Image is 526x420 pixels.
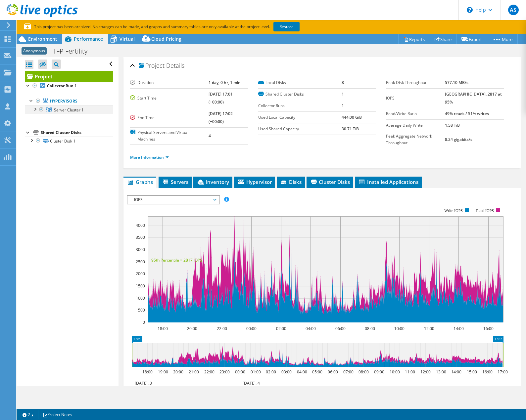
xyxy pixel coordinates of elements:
[327,369,338,375] text: 06:00
[25,137,113,145] a: Cluster Disk 1
[305,326,315,331] text: 04:00
[139,63,165,69] span: Project
[451,369,461,375] text: 14:00
[342,103,344,108] b: 1
[483,326,493,331] text: 16:00
[258,79,342,86] label: Local Disks
[136,271,145,276] text: 2000
[28,36,57,42] span: Environment
[197,179,229,185] span: Inventory
[127,179,153,185] span: Graphs
[389,369,400,375] text: 10:00
[456,34,487,44] a: Export
[25,71,113,82] a: Project
[386,95,445,102] label: IOPS
[130,129,209,143] label: Physical Servers and Virtual Machines
[342,91,344,97] b: 1
[136,247,145,252] text: 3000
[358,369,368,375] text: 08:00
[237,179,272,185] span: Hypervisor
[281,369,291,375] text: 03:00
[487,34,518,44] a: More
[41,129,113,137] div: Shared Cluster Disks
[25,82,113,90] a: Collector Run 1
[136,283,145,289] text: 1500
[204,369,214,375] text: 22:00
[497,369,507,375] text: 17:00
[173,369,183,375] text: 20:00
[258,103,342,109] label: Collector Runs
[280,179,302,185] span: Disks
[157,326,167,331] text: 18:00
[444,208,463,213] text: Write IOPS
[22,47,47,55] span: Anonymous
[136,295,145,301] text: 1000
[130,95,209,102] label: Start Time
[151,257,202,263] text: 95th Percentile = 2817 IOPS
[166,62,184,69] span: Details
[219,369,229,375] text: 23:00
[120,36,135,42] span: Virtual
[476,208,494,213] text: Read IOPS
[74,36,103,42] span: Performance
[235,369,245,375] text: 00:00
[136,223,145,228] text: 4000
[482,369,492,375] text: 16:00
[209,111,233,124] b: [DATE] 17:02 (+00:00)
[265,369,276,375] text: 02:00
[54,107,84,113] span: Server Cluster 1
[508,5,519,15] span: AS
[151,36,181,42] span: Cloud Pricing
[312,369,322,375] text: 05:00
[297,369,307,375] text: 04:00
[130,79,209,86] label: Duration
[398,34,430,44] a: Reports
[453,326,463,331] text: 14:00
[209,91,233,105] b: [DATE] 17:01 (+00:00)
[335,326,345,331] text: 06:00
[342,126,359,132] b: 30.71 TiB
[386,133,445,146] label: Peak Aggregate Network Throughput
[358,179,418,185] span: Installed Applications
[445,80,468,85] b: 577.10 MB/s
[364,326,375,331] text: 08:00
[24,23,349,30] p: This project has been archived. No changes can be made, and graphs and summary tables are only av...
[38,410,77,419] a: Project Notes
[386,122,445,129] label: Average Daily Write
[466,369,477,375] text: 15:00
[250,369,261,375] text: 01:00
[142,369,152,375] text: 18:00
[246,326,256,331] text: 00:00
[25,97,113,105] a: Hypervisors
[209,80,241,85] b: 1 day, 0 hr, 1 min
[445,91,502,105] b: [GEOGRAPHIC_DATA], 2817 at 95%
[130,154,169,160] a: More Information
[258,126,342,132] label: Used Shared Capacity
[343,369,353,375] text: 07:00
[188,369,199,375] text: 21:00
[162,179,188,185] span: Servers
[436,369,446,375] text: 13:00
[342,114,362,120] b: 444.00 GiB
[276,326,286,331] text: 02:00
[25,105,113,114] a: Server Cluster 1
[209,133,211,139] b: 4
[50,48,98,55] h1: TFP Fertility
[445,111,489,116] b: 49% reads / 51% writes
[273,22,300,31] a: Restore
[467,7,473,13] svg: \n
[430,34,457,44] a: Share
[405,369,415,375] text: 11:00
[143,319,145,325] text: 0
[131,196,216,204] span: IOPS
[158,369,168,375] text: 19:00
[136,259,145,265] text: 2500
[420,369,430,375] text: 12:00
[18,410,38,419] a: 2
[216,326,227,331] text: 22:00
[424,326,434,331] text: 12:00
[136,234,145,240] text: 3500
[310,179,350,185] span: Cluster Disks
[130,114,209,121] label: End Time
[47,83,77,89] b: Collector Run 1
